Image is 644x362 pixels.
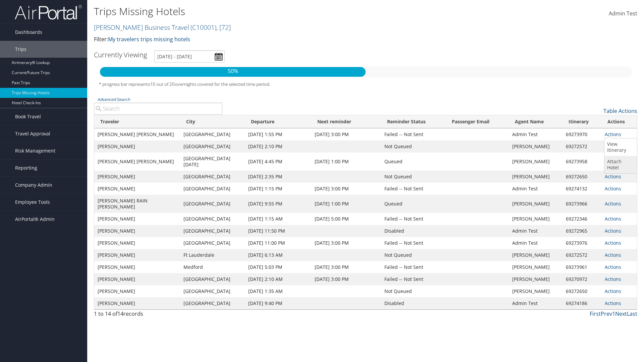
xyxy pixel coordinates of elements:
[180,171,245,183] td: [GEOGRAPHIC_DATA]
[311,237,381,249] td: [DATE] 3:00 PM
[191,23,216,32] span: ( C10001 )
[381,195,446,213] td: Queued
[245,195,311,213] td: [DATE] 9:55 PM
[311,261,381,273] td: [DATE] 3:00 PM
[562,285,601,297] td: 69272650
[311,183,381,195] td: [DATE] 3:00 PM
[94,195,180,213] td: [PERSON_NAME] RAIN [PERSON_NAME]
[245,140,311,153] td: [DATE] 2:10 PM
[381,285,446,297] td: Not Queued
[180,195,245,213] td: [GEOGRAPHIC_DATA]
[15,41,26,58] span: Trips
[94,273,180,285] td: [PERSON_NAME]
[180,225,245,237] td: [GEOGRAPHIC_DATA]
[245,213,311,225] td: [DATE] 1:15 AM
[150,81,175,87] span: 10 out of 20
[94,213,180,225] td: [PERSON_NAME]
[245,153,311,171] td: [DATE] 4:45 PM
[108,36,190,43] a: My travelers trips missing hotels
[627,310,637,317] a: Last
[311,153,381,171] td: [DATE] 1:00 PM
[180,261,245,273] td: Medford
[509,273,562,285] td: [PERSON_NAME]
[15,177,52,193] span: Company Admin
[605,216,621,222] a: Actions
[180,249,245,261] td: Ft Lauderdale
[180,115,245,128] th: City: activate to sort column ascending
[562,213,601,225] td: 69272346
[180,273,245,285] td: [GEOGRAPHIC_DATA]
[605,228,621,234] a: Actions
[509,183,562,195] td: Admin Test
[601,115,637,128] th: Actions
[94,23,231,32] a: [PERSON_NAME] Business Travel
[601,310,612,317] a: Prev
[509,237,562,249] td: Admin Test
[509,213,562,225] td: [PERSON_NAME]
[97,97,130,102] a: Advanced Search
[381,213,446,225] td: Failed -- Not Sent
[562,249,601,261] td: 69272572
[562,261,601,273] td: 69273961
[605,276,621,282] a: Actions
[94,103,222,115] input: Advanced Search
[603,107,637,115] a: Table Actions
[509,225,562,237] td: Admin Test
[381,128,446,140] td: Failed -- Not Sent
[509,297,562,309] td: Admin Test
[605,264,621,270] a: Actions
[605,252,621,258] a: Actions
[381,140,446,153] td: Not Queued
[154,50,225,63] input: [DATE] - [DATE]
[180,128,245,140] td: [GEOGRAPHIC_DATA]
[216,23,231,32] span: , [ 72 ]
[15,4,82,20] img: airportal-logo.png
[180,213,245,225] td: [GEOGRAPHIC_DATA]
[381,183,446,195] td: Failed -- Not Sent
[94,249,180,261] td: [PERSON_NAME]
[605,200,621,207] a: Actions
[562,297,601,309] td: 69274186
[562,195,601,213] td: 69273966
[562,128,601,140] td: 69273970
[605,240,621,246] a: Actions
[94,35,456,44] p: Filter:
[100,67,366,76] p: 50%
[180,183,245,195] td: [GEOGRAPHIC_DATA]
[509,261,562,273] td: [PERSON_NAME]
[562,171,601,183] td: 69272650
[311,273,381,285] td: [DATE] 3:00 PM
[381,171,446,183] td: Not Queued
[605,300,621,306] a: Actions
[245,285,311,297] td: [DATE] 1:35 AM
[180,237,245,249] td: [GEOGRAPHIC_DATA]
[311,128,381,140] td: [DATE] 3:00 PM
[94,128,180,140] td: [PERSON_NAME] [PERSON_NAME]
[605,131,621,137] a: Actions
[562,237,601,249] td: 69273976
[605,173,621,180] a: Actions
[612,310,615,317] a: 1
[94,261,180,273] td: [PERSON_NAME]
[381,273,446,285] td: Failed -- Not Sent
[15,194,50,210] span: Employee Tools
[509,128,562,140] td: Admin Test
[311,115,381,128] th: Next reminder
[381,115,446,128] th: Reminder Status
[509,249,562,261] td: [PERSON_NAME]
[245,249,311,261] td: [DATE] 6:13 AM
[94,297,180,309] td: [PERSON_NAME]
[509,115,562,128] th: Agent Name
[245,261,311,273] td: [DATE] 5:03 PM
[245,297,311,309] td: [DATE] 9:40 PM
[311,195,381,213] td: [DATE] 1:00 PM
[311,213,381,225] td: [DATE] 5:00 PM
[509,140,562,153] td: [PERSON_NAME]
[180,153,245,171] td: [GEOGRAPHIC_DATA][DATE]
[94,285,180,297] td: [PERSON_NAME]
[245,273,311,285] td: [DATE] 2:10 AM
[117,310,123,317] span: 14
[245,237,311,249] td: [DATE] 11:00 PM
[245,183,311,195] td: [DATE] 1:15 PM
[15,211,55,228] span: AirPortal® Admin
